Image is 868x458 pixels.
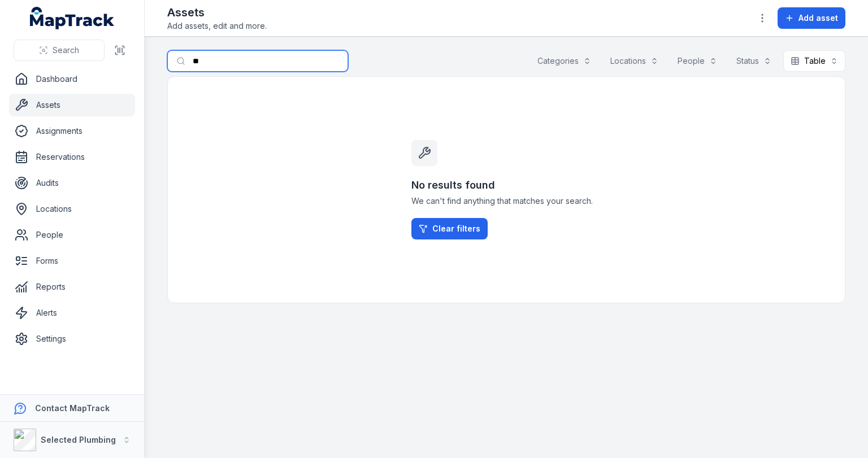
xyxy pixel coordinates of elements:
[9,224,135,246] a: People
[9,250,135,272] a: Forms
[35,403,110,413] strong: Contact MapTrack
[411,177,601,193] h3: No results found
[167,20,267,32] span: Add assets, edit and more.
[9,328,135,350] a: Settings
[783,50,845,72] button: Table
[9,68,135,90] a: Dashboard
[411,195,601,207] span: We can't find anything that matches your search.
[9,276,135,298] a: Reports
[670,50,724,72] button: People
[53,45,79,56] span: Search
[9,172,135,194] a: Audits
[14,40,105,61] button: Search
[9,302,135,324] a: Alerts
[9,120,135,142] a: Assignments
[9,146,135,168] a: Reservations
[41,435,116,444] strong: Selected Plumbing
[9,198,135,220] a: Locations
[778,7,845,29] button: Add asset
[729,50,779,72] button: Status
[9,94,135,116] a: Assets
[411,218,488,239] a: Clear filters
[30,7,115,29] a: MapTrack
[530,50,598,72] button: Categories
[603,50,666,72] button: Locations
[798,12,838,24] span: Add asset
[167,5,267,20] h2: Assets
